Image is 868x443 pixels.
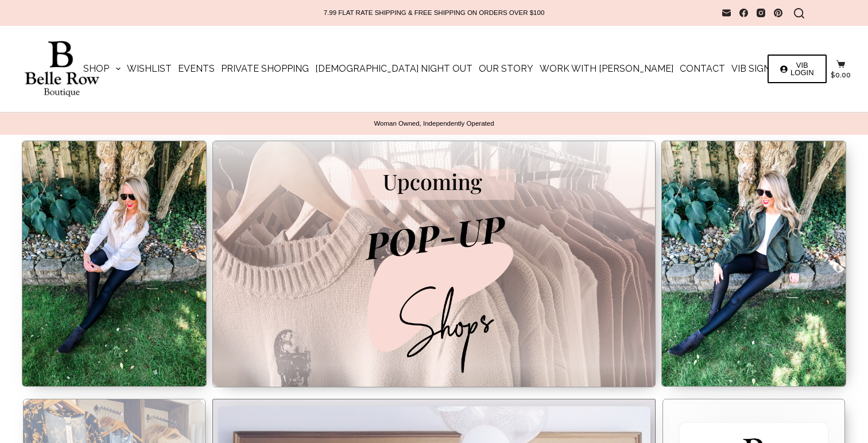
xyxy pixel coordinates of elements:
a: VIB Sign Up [728,26,788,112]
a: Instagram [757,9,765,17]
a: VIB LOGIN [768,55,826,83]
a: Pinterest [774,9,782,17]
a: Facebook [739,9,748,17]
bdi: 0.00 [831,71,851,79]
a: $0.00 [831,60,851,79]
span: VIB LOGIN [790,61,813,76]
a: Events [175,26,218,112]
a: Wishlist [123,26,175,112]
button: Search [794,8,804,18]
a: Private Shopping [218,26,312,112]
a: Email [722,9,731,17]
p: 7.99 FLAT RATE SHIPPING & FREE SHIPPING ON ORDERS OVER $100 [324,9,545,17]
a: Shop [80,26,123,112]
a: Work with [PERSON_NAME] [536,26,676,112]
span: $ [831,71,835,79]
img: Belle Row Boutique [17,41,106,98]
a: [DEMOGRAPHIC_DATA] Night Out [312,26,475,112]
nav: Main Navigation [80,26,788,112]
p: Woman Owned, Independently Operated [23,119,845,128]
a: Contact [676,26,728,112]
a: Our Story [475,26,536,112]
